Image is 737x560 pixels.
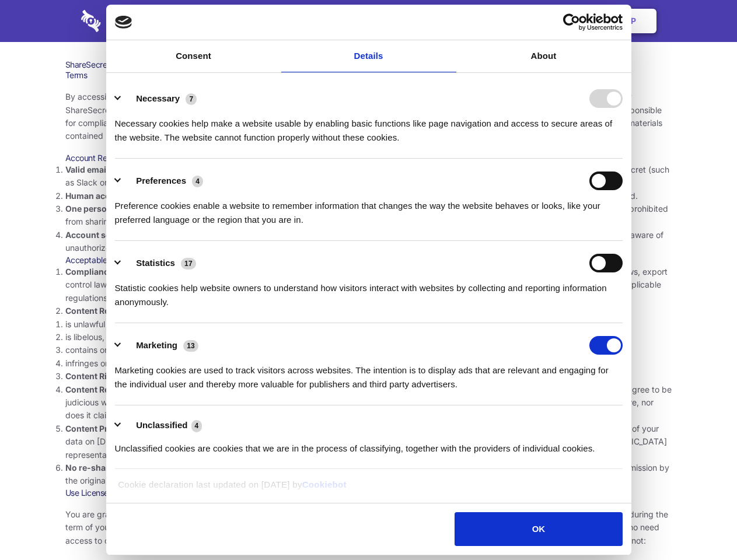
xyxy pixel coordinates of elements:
[521,13,623,31] a: Usercentrics Cookiebot - opens in a new window
[65,60,672,70] h1: ShareSecret Terms of Service
[115,254,204,272] button: Statistics (17)
[65,265,672,304] li: Your use of the Sharesecret must not violate any applicable laws, including copyright or trademar...
[65,267,242,276] strong: Compliance with local laws and regulations.
[115,418,209,433] button: Unclassified (4)
[181,258,196,269] span: 17
[679,502,723,546] iframe: Drift Widget Chat Controller
[65,463,125,473] strong: No re-sharing.
[65,153,672,163] h3: Account Requirements
[192,176,203,187] span: 4
[65,230,136,240] strong: Account security.
[343,3,393,39] a: Pricing
[473,3,527,39] a: Contact
[65,306,151,316] strong: Content Restrictions.
[115,355,623,391] div: Marketing cookies are used to track visitors across websites. The intention is to display ads tha...
[65,423,131,433] strong: Content Privacy.
[115,272,623,309] div: Statistic cookies help website owners to understand how visitors interact with websites by collec...
[302,480,347,489] a: Cookiebot
[136,258,175,268] label: Statistics
[65,255,672,265] h3: Acceptable Use
[115,16,132,29] img: logo
[65,70,672,80] h3: Terms
[455,512,622,546] button: OK
[183,340,198,352] span: 13
[65,191,136,201] strong: Human accounts.
[65,304,672,370] li: You agree NOT to use Sharesecret to upload or share content that:
[186,93,197,105] span: 7
[456,40,631,72] a: About
[65,357,672,370] li: infringes on any proprietary right of any party, including patent, trademark, trade secret, copyr...
[65,371,128,381] strong: Content Rights.
[65,344,672,356] li: contains or installs any active malware or exploits, or uses our platform for exploit delivery (s...
[281,40,456,72] a: Details
[65,90,672,143] p: By accessing the Sharesecret web application at and any other related services, apps and software...
[529,3,580,39] a: Login
[65,370,672,383] li: You agree that you will use Sharesecret only to secure and share content that you have the right ...
[65,488,672,498] h3: Use License
[65,163,672,190] li: You must provide a valid email address, either directly, or through approved third-party integrat...
[191,420,202,432] span: 4
[109,478,628,501] div: Cookie declaration last updated on [DATE] by
[65,508,672,547] p: You are granted permission to use the [DEMOGRAPHIC_DATA] services, subject to these terms of serv...
[65,202,672,229] li: You are not allowed to share account credentials. Each account is dedicated to the individual who...
[65,229,672,255] li: You are responsible for your own account security, including the security of your Sharesecret acc...
[65,461,672,488] li: If you were the recipient of a Sharesecret link, you agree not to re-share it with anyone else, u...
[136,93,180,103] label: Necessary
[65,383,672,422] li: You are solely responsible for the content you share on Sharesecret, and with the people you shar...
[65,190,672,202] li: Only human beings may create accounts. “Bot” accounts — those created by software, in an automate...
[65,331,672,344] li: is libelous, defamatory, or fraudulent
[115,433,623,456] div: Unclassified cookies are cookies that we are in the process of classifying, together with the pro...
[106,40,281,72] a: Consent
[115,108,623,145] div: Necessary cookies help make a website usable by enabling basic functions like page navigation and...
[65,384,159,394] strong: Content Responsibility.
[115,190,623,227] div: Preference cookies enable a website to remember information that changes the way the website beha...
[65,318,672,331] li: is unlawful or promotes unlawful activities
[115,89,204,108] button: Necessary (7)
[115,171,211,190] button: Preferences (4)
[136,340,177,350] label: Marketing
[81,10,181,32] img: logo-wordmark-white-trans-d4663122ce5f474addd5e946df7df03e33cb6a1c49d2221995e7729f52c070b2.svg
[65,204,165,213] strong: One person per account.
[115,336,206,355] button: Marketing (13)
[136,176,186,185] label: Preferences
[65,422,672,461] li: You understand that [DEMOGRAPHIC_DATA] or it’s representatives have no ability to retrieve the pl...
[65,164,111,174] strong: Valid email.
